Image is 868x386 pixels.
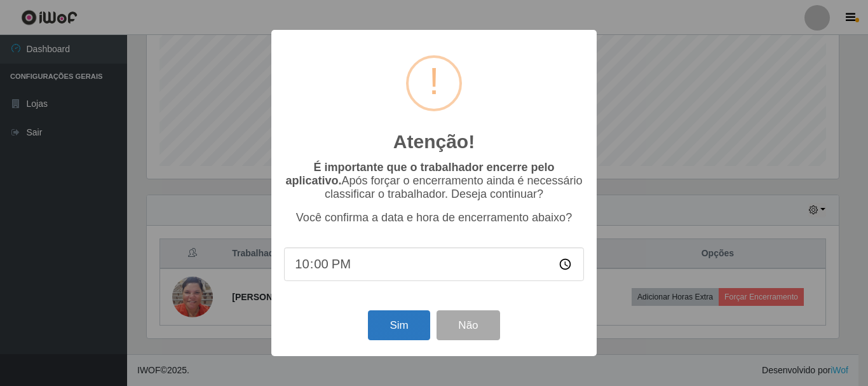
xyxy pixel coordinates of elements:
button: Sim [368,310,430,340]
h2: Atenção! [393,130,475,153]
b: É importante que o trabalhador encerre pelo aplicativo. [285,161,554,187]
button: Não [437,310,499,340]
p: Após forçar o encerramento ainda é necessário classificar o trabalhador. Deseja continuar? [284,161,584,201]
p: Você confirma a data e hora de encerramento abaixo? [284,211,584,224]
